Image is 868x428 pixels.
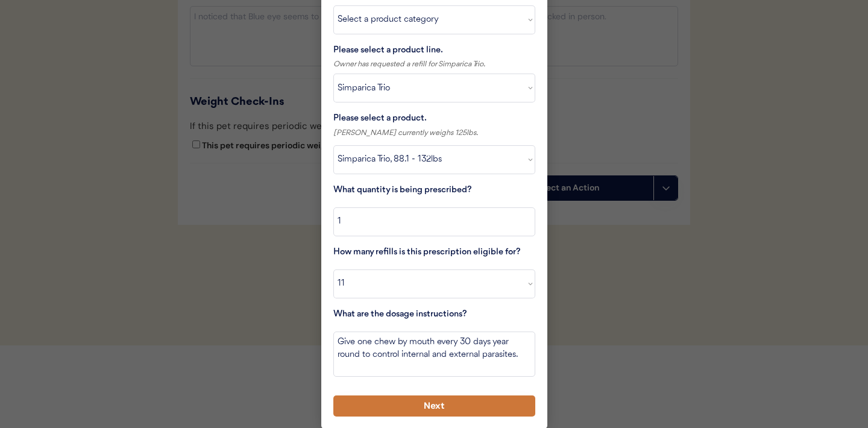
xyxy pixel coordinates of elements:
input: Enter a number [333,207,535,236]
div: Owner has requested a refill for Simparica Trio. [333,58,485,71]
div: Please select a product. [333,112,535,127]
div: Please select a product line. [333,43,485,58]
div: How many refills is this prescription eligible for? [333,245,535,260]
div: What are the dosage instructions? [333,307,535,323]
div: [PERSON_NAME] currently weighs 125lbs. [333,127,535,139]
button: Next [333,395,535,417]
div: What quantity is being prescribed? [333,183,535,198]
